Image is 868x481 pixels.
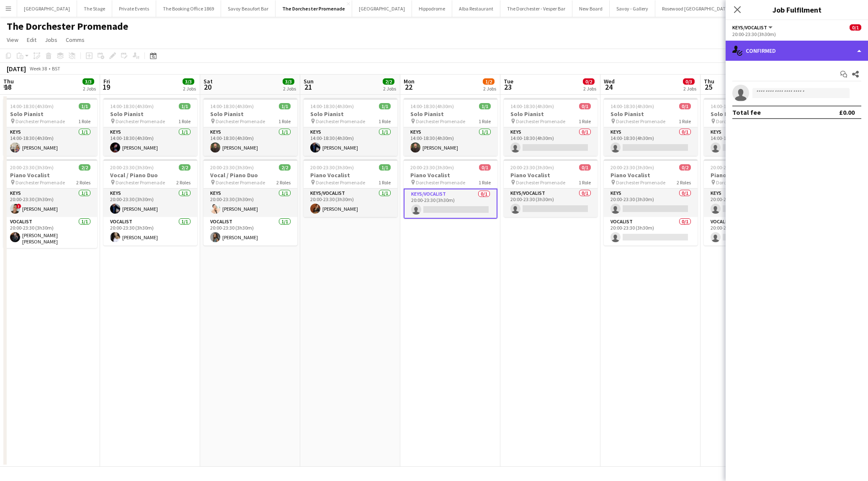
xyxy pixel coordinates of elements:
span: 24 [603,82,615,92]
app-job-card: 14:00-18:30 (4h30m)0/1Solo Pianist Dorchester Promenade1 RoleKeys0/114:00-18:30 (4h30m) [704,98,798,156]
span: 14:00-18:30 (4h30m) [711,103,754,109]
span: Wed [604,78,615,85]
div: 20:00-23:30 (3h30m)0/1Piano Vocalist Dorchester Promenade1 RoleKeys/Vocalist0/120:00-23:30 (3h30m) [504,159,598,217]
button: Keys/Vocalist [732,24,774,31]
span: 1 Role [579,179,591,186]
h3: Piano Vocalist [304,171,397,179]
app-job-card: 20:00-23:30 (3h30m)0/1Piano Vocalist Dorchester Promenade1 RoleKeys/Vocalist0/120:00-23:30 (3h30m) [404,159,497,219]
span: 20 [202,82,213,92]
span: 20:00-23:30 (3h30m) [310,164,354,171]
div: 2 Jobs [683,85,696,92]
app-job-card: 14:00-18:30 (4h30m)1/1Solo Pianist Dorchester Promenade1 RoleKeys1/114:00-18:30 (4h30m)[PERSON_NAME] [404,98,497,156]
app-card-role: Vocalist1/120:00-23:30 (3h30m)[PERSON_NAME] [PERSON_NAME] [3,217,97,248]
app-card-role: Keys0/114:00-18:30 (4h30m) [704,127,798,156]
div: 2 Jobs [283,85,296,92]
div: 2 Jobs [83,85,96,92]
span: 1 Role [379,179,391,186]
span: Dorchester Promenade [516,179,565,186]
span: 1 Role [178,118,191,124]
span: 2/2 [383,78,394,85]
div: BST [52,65,60,72]
div: £0.00 [839,108,855,116]
div: 14:00-18:30 (4h30m)1/1Solo Pianist Dorchester Promenade1 RoleKeys1/114:00-18:30 (4h30m)[PERSON_NAME] [103,98,197,156]
app-card-role: Keys/Vocalist1/120:00-23:30 (3h30m)[PERSON_NAME] [304,189,397,217]
span: 14:00-18:30 (4h30m) [410,103,454,109]
div: 20:00-23:30 (3h30m) [732,31,861,37]
span: 3/3 [183,78,194,85]
span: 0/2 [679,164,691,171]
span: 19 [102,82,110,92]
app-card-role: Keys1/114:00-18:30 (4h30m)[PERSON_NAME] [304,127,397,156]
span: 3/3 [82,78,94,85]
h3: Solo Pianist [404,110,497,118]
div: 14:00-18:30 (4h30m)0/1Solo Pianist Dorchester Promenade1 RoleKeys0/114:00-18:30 (4h30m) [504,98,598,156]
span: 20:00-23:30 (3h30m) [210,164,254,171]
span: Dorchester Promenade [516,118,565,124]
span: 1 Role [579,118,591,124]
div: 20:00-23:30 (3h30m)2/2Vocal / Piano Duo Dorchester Promenade2 RolesKeys1/120:00-23:30 (3h30m)[PER... [103,159,197,246]
app-card-role: Keys1/120:00-23:30 (3h30m)[PERSON_NAME] [203,189,297,217]
app-job-card: 20:00-23:30 (3h30m)2/2Piano Vocalist Dorchester Promenade2 RolesKeys1/120:00-23:30 (3h30m)![PERSO... [3,159,97,248]
span: 1/1 [379,103,391,109]
h3: Piano Vocalist [604,171,698,179]
span: 20:00-23:30 (3h30m) [10,164,54,171]
app-job-card: 20:00-23:30 (3h30m)0/2Piano Vocalist Dorchester Promenade2 RolesKeys0/120:00-23:30 (3h30m) Vocali... [704,159,798,246]
span: 14:00-18:30 (4h30m) [10,103,54,109]
span: Edit [27,36,36,44]
app-card-role: Keys0/114:00-18:30 (4h30m) [504,127,598,156]
div: 20:00-23:30 (3h30m)0/2Piano Vocalist Dorchester Promenade2 RolesKeys0/120:00-23:30 (3h30m) Vocali... [604,159,698,246]
span: Dorchester Promenade [416,118,465,124]
span: 22 [402,82,415,92]
span: 0/3 [683,78,695,85]
button: Hippodrome [412,0,452,17]
span: View [7,36,18,44]
span: 20:00-23:30 (3h30m) [510,164,554,171]
button: Private Events [112,0,156,17]
app-card-role: Keys1/114:00-18:30 (4h30m)[PERSON_NAME] [203,127,297,156]
span: 1/1 [479,103,491,109]
span: 20:00-23:30 (3h30m) [110,164,154,171]
div: 2 Jobs [583,85,596,92]
h3: Solo Pianist [103,110,197,118]
button: The Stage [77,0,112,17]
span: 23 [502,82,513,92]
div: 2 Jobs [383,85,396,92]
h3: Solo Pianist [504,110,598,118]
app-card-role: Vocalist0/120:00-23:30 (3h30m) [604,217,698,246]
span: 1 Role [278,118,291,124]
h3: Piano Vocalist [404,171,497,179]
span: 14:00-18:30 (4h30m) [110,103,154,109]
app-job-card: 14:00-18:30 (4h30m)1/1Solo Pianist Dorchester Promenade1 RoleKeys1/114:00-18:30 (4h30m)[PERSON_NAME] [304,98,397,156]
h3: Piano Vocalist [3,171,97,179]
span: Sat [203,78,213,85]
span: 2/2 [279,164,291,171]
span: 2/2 [79,164,90,171]
span: 1/1 [379,164,391,171]
app-card-role: Keys1/120:00-23:30 (3h30m)[PERSON_NAME] [103,189,197,217]
span: 20:00-23:30 (3h30m) [410,164,454,171]
span: 1/2 [483,78,495,85]
app-card-role: Keys0/120:00-23:30 (3h30m) [604,189,698,217]
span: 0/1 [679,103,691,109]
span: 0/2 [583,78,595,85]
span: 20:00-23:30 (3h30m) [610,164,654,171]
app-card-role: Keys1/114:00-18:30 (4h30m)[PERSON_NAME] [103,127,197,156]
app-job-card: 20:00-23:30 (3h30m)1/1Piano Vocalist Dorchester Promenade1 RoleKeys/Vocalist1/120:00-23:30 (3h30m... [304,159,397,217]
span: 2 Roles [76,179,90,186]
div: 2 Jobs [483,85,496,92]
span: 1/1 [279,103,291,109]
app-job-card: 14:00-18:30 (4h30m)1/1Solo Pianist Dorchester Promenade1 RoleKeys1/114:00-18:30 (4h30m)[PERSON_NAME] [203,98,297,156]
span: 2/2 [179,164,191,171]
div: [DATE] [7,65,26,73]
span: Dorchester Promenade [716,179,765,186]
h3: Job Fulfilment [726,4,868,15]
span: Dorchester Promenade [116,118,165,124]
span: Comms [66,36,85,44]
div: Confirmed [726,41,868,61]
span: Thu [704,78,714,85]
